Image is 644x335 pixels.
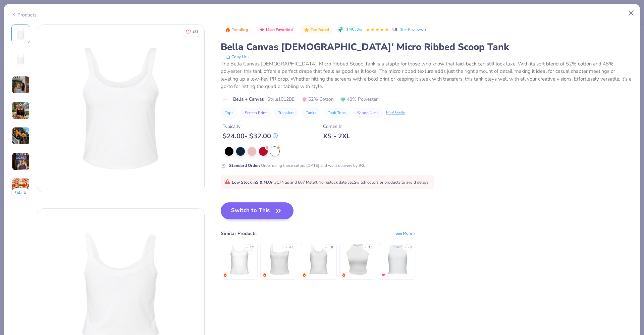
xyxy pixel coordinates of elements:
[323,123,350,130] div: Comes In
[229,163,260,168] strong: Standard Order :
[404,245,407,248] div: ★
[233,96,264,103] span: Bella + Canvas
[223,53,252,60] button: copy to clipboard
[13,51,29,67] img: Back
[12,152,30,171] img: User generated content
[263,273,267,277] img: trending.gif
[12,101,30,119] img: User generated content
[395,230,416,236] div: See More
[221,202,293,219] button: Switch to This
[368,245,372,250] div: 4.6
[311,28,329,32] span: Top Rated
[229,162,365,169] div: Order using these colors [DATE] and we’ll delivery by 9/2.
[12,76,30,94] img: User generated content
[304,27,309,33] img: Top Rated sort
[266,28,293,32] span: Most Favorited
[329,245,333,250] div: 4.8
[364,245,367,248] div: ★
[625,7,638,19] button: Close
[241,108,271,117] button: Screen Print
[323,132,350,140] div: XS - 2XL
[224,180,430,185] span: Only 174 Ss and 607 Ms left. Switch colors or products to avoid delays.
[302,96,334,103] span: 52% Cotton
[13,26,29,42] img: Front
[192,30,198,34] span: 123
[221,26,252,34] button: Badge Button
[221,60,633,90] div: The Bella Canvas [DEMOGRAPHIC_DATA]' Micro Ribbed Scoop Tank is a staple for those who know that ...
[302,108,320,117] button: Tanks
[223,123,278,130] div: Typically
[223,273,227,277] img: trending.gif
[318,180,354,185] span: No restock date yet.
[386,110,405,115] div: Print Guide
[183,27,201,37] button: Like
[267,96,294,103] span: Style 1012BE
[408,245,412,250] div: 4.5
[382,244,414,276] img: Fresh Prints Sasha Crop Top
[263,244,295,276] img: Fresh Prints Sydney Square Neck Tank Top
[259,27,265,33] img: Most Favorited sort
[342,244,374,276] img: Fresh Prints Marilyn Tank Top
[221,41,633,53] div: Bella Canvas [DEMOGRAPHIC_DATA]' Micro Ribbed Scoop Tank
[221,97,230,102] img: brand logo
[232,180,268,185] strong: Low Stock in S & M :
[353,108,383,117] button: Scoop Neck
[221,108,237,117] button: Tops
[325,245,327,248] div: ★
[246,245,248,248] div: ★
[232,28,248,32] span: Trending
[12,127,30,145] img: User generated content
[302,273,306,277] img: trending.gif
[11,11,37,18] div: Products
[225,27,230,33] img: Trending sort
[391,27,397,32] span: 4.9
[37,25,204,192] img: Front
[300,26,332,34] button: Badge Button
[381,273,385,277] img: MostFav.gif
[274,108,299,117] button: Transfers
[223,244,255,276] img: Fresh Prints Cali Camisole Top
[400,27,428,33] a: 30+ Reviews
[289,245,293,250] div: 4.8
[11,188,31,198] button: 94+
[221,230,257,237] div: Similar Products
[366,25,389,35] div: 4.9 Stars
[303,244,334,276] img: Fresh Prints Sunset Blvd Ribbed Scoop Tank Top
[12,178,30,196] img: User generated content
[250,245,254,250] div: 4.7
[340,96,378,103] span: 48% Polyester
[324,108,350,117] button: Tank Tops
[346,27,362,33] span: 1M Clicks
[285,245,288,248] div: ★
[342,273,346,277] img: trending.gif
[223,132,278,140] div: $ 24.00 - $ 32.00
[256,26,296,34] button: Badge Button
